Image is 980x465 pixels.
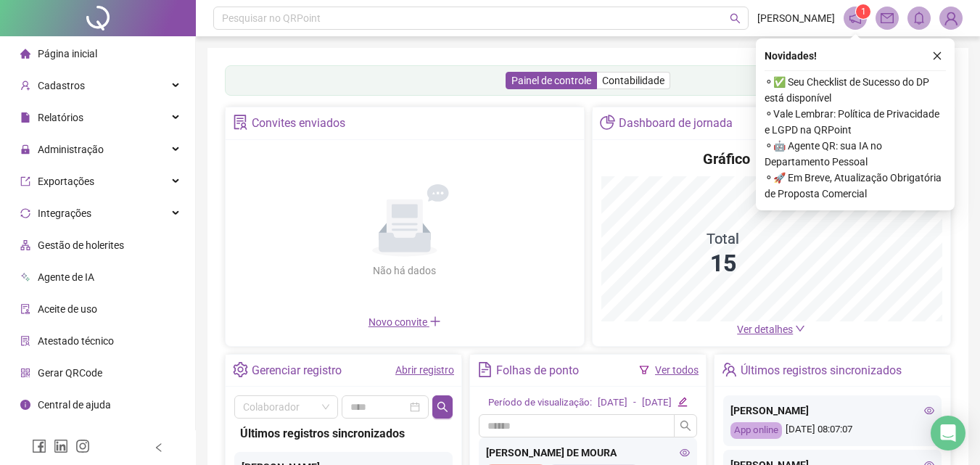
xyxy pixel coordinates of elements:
span: search [730,13,741,24]
div: Convites enviados [252,111,345,136]
span: Agente de IA [38,271,94,283]
a: Abrir registro [395,364,454,376]
span: facebook [32,439,46,453]
span: solution [233,115,248,130]
span: eye [680,448,690,458]
span: close [932,51,942,61]
span: Aceite de uso [38,303,97,315]
div: [DATE] 08:07:07 [730,422,934,439]
div: Open Intercom Messenger [931,416,965,450]
span: file [20,112,30,123]
span: file-text [477,362,493,377]
span: user-add [20,81,30,91]
span: Novidades ! [765,48,817,64]
span: down [795,324,805,334]
div: Folhas de ponto [496,358,579,383]
span: Página inicial [38,48,97,59]
div: Dashboard de jornada [619,111,733,136]
span: Novo convite [368,316,441,328]
span: Relatórios [38,112,83,123]
span: Gerar QRCode [38,367,102,379]
span: search [680,420,691,432]
span: linkedin [54,439,68,453]
a: Ver todos [655,364,699,376]
span: search [437,401,448,413]
div: Não há dados [338,263,472,279]
span: mail [881,12,894,25]
span: instagram [75,439,90,453]
span: setting [233,362,248,377]
sup: 1 [856,4,870,19]
span: info-circle [20,400,30,410]
span: bell [913,12,926,25]
div: - [633,395,636,411]
span: Cadastros [38,80,85,91]
span: plus [429,316,441,327]
span: 1 [861,7,866,17]
span: Gestão de holerites [38,239,124,251]
span: audit [20,304,30,314]
span: [PERSON_NAME] [757,10,835,26]
span: Central de ajuda [38,399,111,411]
span: edit [678,397,687,406]
div: Período de visualização: [488,395,592,411]
span: ⚬ ✅ Seu Checklist de Sucesso do DP está disponível [765,74,946,106]
span: Ver detalhes [737,324,793,335]
span: ⚬ 🤖 Agente QR: sua IA no Departamento Pessoal [765,138,946,170]
span: Administração [38,144,104,155]
div: App online [730,422,782,439]
div: [PERSON_NAME] DE MOURA [486,445,690,461]
span: Contabilidade [602,75,664,86]
span: team [722,362,737,377]
span: qrcode [20,368,30,378]
span: ⚬ 🚀 Em Breve, Atualização Obrigatória de Proposta Comercial [765,170,946,202]
span: left [154,443,164,453]
div: Gerenciar registro [252,358,342,383]
span: notification [849,12,862,25]
span: lock [20,144,30,155]
span: Exportações [38,176,94,187]
div: [DATE] [642,395,672,411]
span: sync [20,208,30,218]
div: [DATE] [598,395,627,411]
span: eye [924,406,934,416]
span: filter [639,365,649,375]
span: export [20,176,30,186]
span: home [20,49,30,59]
span: ⚬ Vale Lembrar: Política de Privacidade e LGPD na QRPoint [765,106,946,138]
div: [PERSON_NAME] [730,403,934,419]
img: 88550 [940,7,962,29]
a: Ver detalhes down [737,324,805,335]
h4: Gráfico [703,149,750,169]
span: Atestado técnico [38,335,114,347]
span: Integrações [38,207,91,219]
div: Últimos registros sincronizados [741,358,902,383]
span: apartment [20,240,30,250]
span: solution [20,336,30,346]
span: Painel de controle [511,75,591,86]
div: Últimos registros sincronizados [240,424,447,443]
span: pie-chart [600,115,615,130]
